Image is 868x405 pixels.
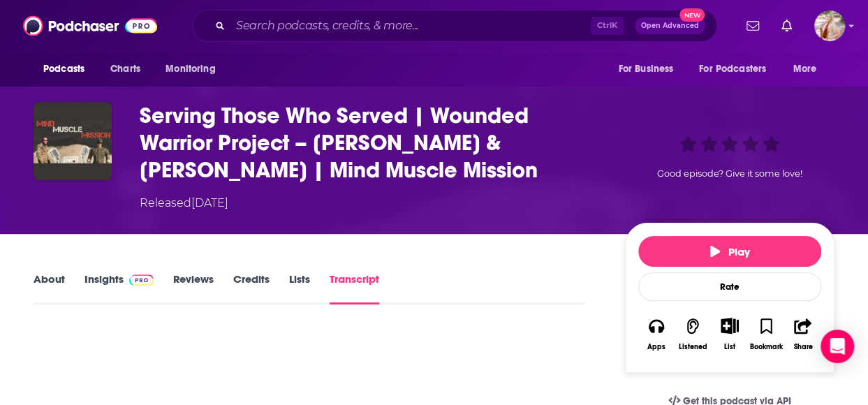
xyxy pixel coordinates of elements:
[638,272,821,301] div: Rate
[793,343,812,351] div: Share
[34,272,65,304] a: About
[679,8,705,22] span: New
[289,272,310,304] a: Lists
[712,309,748,360] div: Show More ButtonList
[675,309,711,360] button: Listened
[591,17,624,35] span: Ctrl K
[34,102,112,180] img: Serving Those Who Served | Wounded Warrior Project – Melvin Gatewood & Carly Wille | Mind Muscle ...
[641,22,699,29] span: Open Advanced
[330,272,379,304] a: Transcript
[784,56,834,82] button: open menu
[638,236,821,267] button: Play
[638,309,675,360] button: Apps
[699,59,766,79] span: For Podcasters
[43,59,84,79] span: Podcasts
[647,343,665,351] div: Apps
[84,272,154,304] a: InsightsPodchaser Pro
[814,10,845,41] button: Show profile menu
[233,272,270,304] a: Credits
[776,14,797,38] a: Show notifications dropdown
[715,318,744,333] button: Show More Button
[618,59,673,79] span: For Business
[34,56,103,82] button: open menu
[192,10,717,42] div: Search podcasts, credits, & more...
[690,56,786,82] button: open menu
[814,10,845,41] span: Logged in as kmccue
[129,274,154,286] img: Podchaser Pro
[750,343,783,351] div: Bookmark
[110,59,140,79] span: Charts
[140,195,228,212] div: Released [DATE]
[173,272,214,304] a: Reviews
[741,14,765,38] a: Show notifications dropdown
[748,309,784,360] button: Bookmark
[821,330,854,363] div: Open Intercom Messenger
[23,13,157,39] img: Podchaser - Follow, Share and Rate Podcasts
[785,309,821,360] button: Share
[608,56,691,82] button: open menu
[156,56,233,82] button: open menu
[679,343,707,351] div: Listened
[793,59,817,79] span: More
[724,342,735,351] div: List
[140,102,603,184] h3: Serving Those Who Served | Wounded Warrior Project – Melvin Gatewood & Carly Wille | Mind Muscle ...
[230,15,591,37] input: Search podcasts, credits, & more...
[710,245,750,258] span: Play
[165,59,215,79] span: Monitoring
[101,56,149,82] a: Charts
[635,17,705,34] button: Open AdvancedNew
[657,168,802,179] span: Good episode? Give it some love!
[814,10,845,41] img: User Profile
